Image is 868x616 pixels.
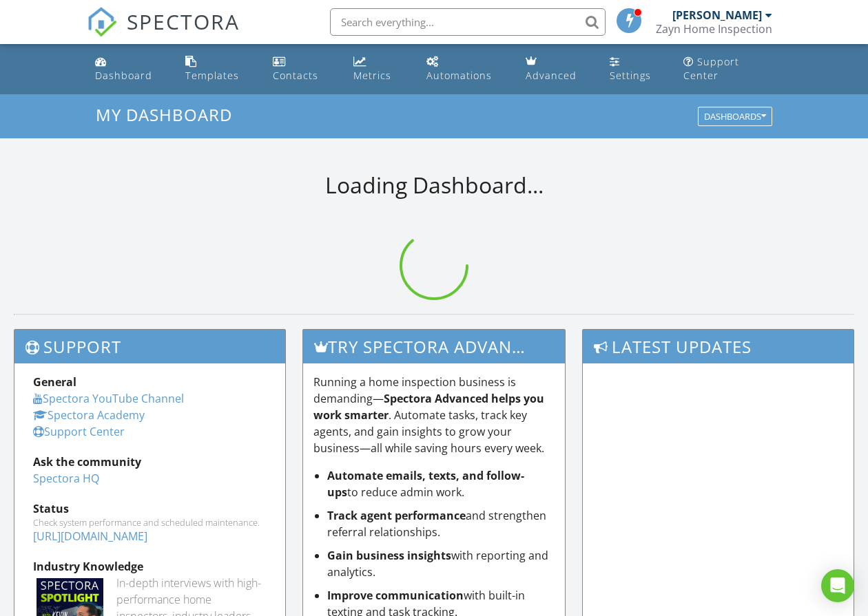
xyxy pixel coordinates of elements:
[33,558,267,575] div: Industry Knowledge
[678,50,778,89] a: Support Center
[421,50,509,89] a: Automations (Basic)
[87,19,240,47] a: SPECTORA
[33,424,125,439] a: Support Center
[327,468,524,500] strong: Automate emails, texts, and follow-ups
[327,548,451,563] strong: Gain business insights
[33,391,184,406] a: Spectora YouTube Channel
[704,112,766,122] div: Dashboards
[14,330,285,363] h3: Support
[327,547,555,580] li: with reporting and analytics.
[33,500,267,517] div: Status
[353,69,391,82] div: Metrics
[273,69,318,82] div: Contacts
[348,50,411,89] a: Metrics
[604,50,667,89] a: Settings
[327,467,555,500] li: to reduce admin work.
[87,7,117,37] img: The Best Home Inspection Software - Spectora
[610,69,651,82] div: Settings
[33,454,267,470] div: Ask the community
[583,330,854,363] h3: Latest Updates
[330,8,606,36] input: Search everything...
[185,69,239,82] div: Templates
[33,407,145,423] a: Spectora Academy
[33,471,99,486] a: Spectora HQ
[426,69,492,82] div: Automations
[33,529,147,544] a: [URL][DOMAIN_NAME]
[672,8,762,22] div: [PERSON_NAME]
[313,391,544,423] strong: Spectora Advanced helps you work smarter
[95,69,152,82] div: Dashboard
[127,7,240,36] span: SPECTORA
[327,588,464,603] strong: Improve communication
[520,50,593,89] a: Advanced
[683,55,739,82] div: Support Center
[327,508,466,523] strong: Track agent performance
[656,22,772,36] div: Zayn Home Inspection
[303,330,566,363] h3: Try spectora advanced [DATE]
[698,107,772,127] button: Dashboards
[33,517,267,528] div: Check system performance and scheduled maintenance.
[267,50,337,89] a: Contacts
[821,569,854,602] div: Open Intercom Messenger
[526,69,577,82] div: Advanced
[313,374,555,456] p: Running a home inspection business is demanding— . Automate tasks, track key agents, and gain ins...
[33,374,76,390] strong: General
[96,103,232,126] span: My Dashboard
[90,50,169,89] a: Dashboard
[180,50,256,89] a: Templates
[327,507,555,540] li: and strengthen referral relationships.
